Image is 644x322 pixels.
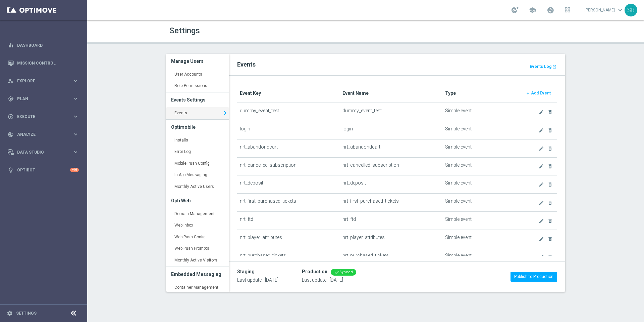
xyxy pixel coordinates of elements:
[7,132,79,137] button: track_changes Analyze keyboard_arrow_right
[539,236,544,242] i: create
[526,91,530,95] i: add
[442,157,520,175] td: Simple event
[547,182,553,187] i: delete_forever
[72,113,79,120] i: keyboard_arrow_right
[539,164,544,169] i: create
[237,277,278,283] p: Last update
[547,164,553,169] i: delete_forever
[17,150,72,154] span: Data Studio
[511,272,557,281] button: Publish to Production
[8,54,79,72] div: Mission Control
[539,182,544,187] i: create
[171,54,224,69] h3: Manage Users
[539,128,544,133] i: create
[72,131,79,137] i: keyboard_arrow_right
[17,132,72,136] span: Analyze
[8,114,72,120] div: Execute
[539,110,544,115] i: create
[166,282,229,294] a: Container Management
[442,139,520,157] td: Simple event
[237,175,340,194] td: nrt_deposit
[442,84,520,103] th: Type
[237,139,340,157] td: nrt_abandondcart
[8,78,14,84] i: person_search
[265,277,278,283] span: [DATE]
[8,36,79,54] div: Dashboard
[547,200,553,205] i: delete_forever
[302,269,327,275] div: Production
[7,150,79,155] button: Data Studio keyboard_arrow_right
[442,211,520,230] td: Simple event
[17,115,72,119] span: Execute
[8,96,72,102] div: Plan
[625,4,637,16] div: SB
[8,131,72,137] div: Analyze
[339,270,353,274] span: Synced
[17,97,72,101] span: Plan
[237,84,340,103] th: Event Key
[442,175,520,194] td: Simple event
[237,269,255,275] div: Staging
[17,36,79,54] a: Dashboard
[340,175,442,194] td: nrt_deposit
[166,107,229,119] a: Events
[169,26,361,36] h1: Settings
[7,78,79,84] button: person_search Explore keyboard_arrow_right
[171,193,224,208] h3: Opti Web
[166,134,229,147] a: Installs
[17,54,79,72] a: Mission Control
[17,161,70,179] a: Optibot
[547,254,553,259] i: delete_forever
[539,200,544,205] i: create
[166,231,229,243] a: Web Push Config
[442,248,520,266] td: Simple event
[8,149,72,155] div: Data Studio
[340,103,442,121] td: dummy_event_test
[72,78,79,84] i: keyboard_arrow_right
[166,169,229,181] a: In-App Messaging
[340,230,442,248] td: nrt_player_attributes
[166,254,229,267] a: Monthly Active Visitors
[166,146,229,158] a: Error Log
[7,114,79,119] button: play_circle_outline Execute keyboard_arrow_right
[8,114,14,120] i: play_circle_outline
[539,254,544,259] i: create
[334,270,339,275] i: done
[237,121,340,139] td: login
[70,168,79,172] div: +10
[17,79,72,83] span: Explore
[8,96,14,102] i: gps_fixed
[442,230,520,248] td: Simple event
[584,5,625,15] a: [PERSON_NAME]keyboard_arrow_down
[7,43,79,48] button: equalizer Dashboard
[171,267,224,282] h3: Embedded Messaging
[547,128,553,133] i: delete_forever
[340,157,442,175] td: nrt_cancelled_subscription
[8,131,14,137] i: track_changes
[539,218,544,224] i: create
[7,167,79,173] div: lightbulb Optibot +10
[340,121,442,139] td: login
[330,277,343,283] span: [DATE]
[72,149,79,155] i: keyboard_arrow_right
[72,95,79,102] i: keyboard_arrow_right
[442,194,520,212] td: Simple event
[539,146,544,151] i: create
[530,64,551,69] b: Events Log
[7,310,13,316] i: settings
[7,61,79,66] button: Mission Control
[552,65,556,69] i: launch
[166,243,229,255] a: Web Push Prompts
[237,61,557,69] h2: Events
[340,139,442,157] td: nrt_abandondcart
[166,208,229,220] a: Domain Management
[8,167,14,173] i: lightbulb
[340,194,442,212] td: nrt_first_purchased_tickets
[531,91,551,95] b: Add Event
[529,6,536,14] span: school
